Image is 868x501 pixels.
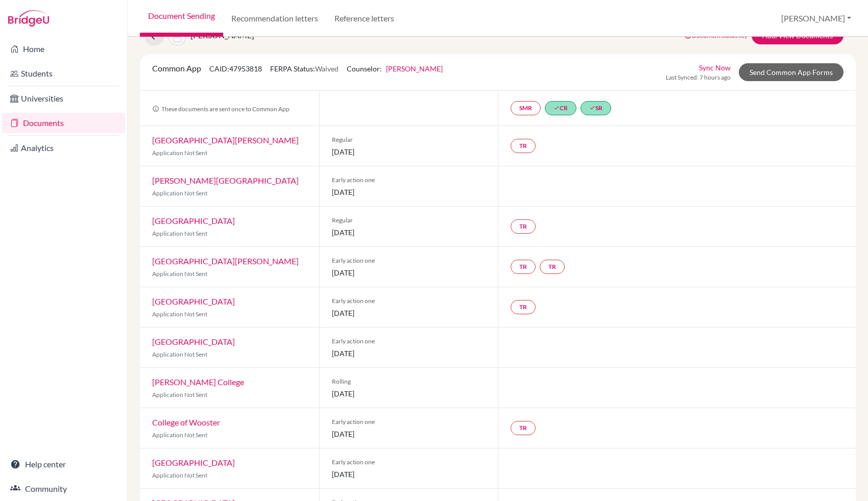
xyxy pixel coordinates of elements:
[152,216,235,226] a: [GEOGRAPHIC_DATA]
[152,105,290,113] span: These documents are sent once to Common App
[152,230,207,237] span: Application Not Sent
[2,63,125,84] a: Students
[2,138,125,158] a: Analytics
[2,39,125,59] a: Home
[511,260,536,274] a: TR
[553,105,560,111] i: done
[2,454,125,474] a: Help center
[2,88,125,109] a: Universities
[152,270,207,278] span: Application Not Sent
[332,417,486,427] span: Early action one
[332,348,486,359] span: [DATE]
[2,113,125,133] a: Documents
[332,337,486,346] span: Early action one
[332,146,486,157] span: [DATE]
[332,429,486,439] span: [DATE]
[152,471,207,479] span: Application Not Sent
[332,308,486,318] span: [DATE]
[152,417,220,427] a: College of Wooster
[332,377,486,386] span: Rolling
[332,176,486,185] span: Early action one
[152,63,201,73] span: Common App
[270,64,339,73] span: FERPA Status:
[684,32,748,39] a: Document status key
[589,105,595,111] i: done
[332,469,486,480] span: [DATE]
[315,64,339,73] span: Waived
[332,135,486,144] span: Regular
[511,300,536,314] a: TR
[511,101,541,115] a: SMR
[8,10,49,27] img: Bridge-U
[699,62,731,73] a: Sync Now
[332,388,486,399] span: [DATE]
[152,377,244,387] a: [PERSON_NAME] College
[581,101,611,115] a: doneSR
[386,64,443,73] a: [PERSON_NAME]
[739,63,843,81] a: Send Common App Forms
[332,256,486,265] span: Early action one
[152,189,207,197] span: Application Not Sent
[777,9,856,28] button: [PERSON_NAME]
[209,64,262,73] span: CAID: 47953818
[152,135,299,145] a: [GEOGRAPHIC_DATA][PERSON_NAME]
[152,296,235,306] a: [GEOGRAPHIC_DATA]
[152,458,235,467] a: [GEOGRAPHIC_DATA]
[511,421,536,435] a: TR
[332,296,486,306] span: Early action one
[152,431,207,439] span: Application Not Sent
[347,64,443,73] span: Counselor:
[332,227,486,238] span: [DATE]
[152,176,299,185] a: [PERSON_NAME][GEOGRAPHIC_DATA]
[152,350,207,358] span: Application Not Sent
[332,458,486,467] span: Early action one
[152,256,299,266] a: [GEOGRAPHIC_DATA][PERSON_NAME]
[152,310,207,318] span: Application Not Sent
[152,337,235,346] a: [GEOGRAPHIC_DATA]
[545,101,576,115] a: doneCR
[666,73,731,82] span: Last Synced: 7 hours ago
[2,479,125,499] a: Community
[332,216,486,225] span: Regular
[511,139,536,153] a: TR
[332,267,486,278] span: [DATE]
[152,149,207,157] span: Application Not Sent
[511,219,536,234] a: TR
[540,260,565,274] a: TR
[152,391,207,398] span: Application Not Sent
[332,187,486,197] span: [DATE]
